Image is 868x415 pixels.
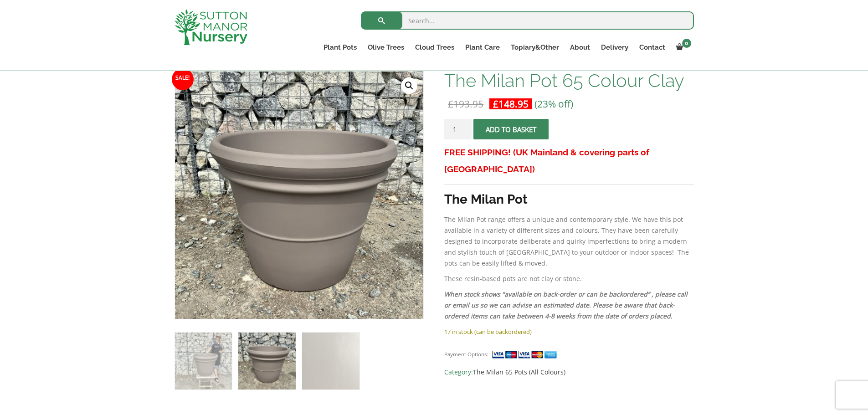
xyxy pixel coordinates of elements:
p: The Milan Pot range offers a unique and contemporary style. We have this pot available in a varie... [444,214,693,269]
em: When stock shows “available on back-order or can be backordered” , please call or email us so we ... [444,290,688,320]
input: Product quantity [444,119,472,139]
a: Plant Pots [318,41,362,54]
a: 0 [671,41,694,54]
span: 0 [682,39,691,48]
a: The Milan 65 Pots (All Colours) [473,368,565,376]
a: Cloud Trees [410,41,460,54]
h3: FREE SHIPPING! (UK Mainland & covering parts of [GEOGRAPHIC_DATA]) [444,144,693,178]
bdi: 148.95 [493,97,529,110]
img: The Milan Pot 65 Colour Clay [175,333,232,389]
small: Payment Options: [444,351,488,358]
img: logo [175,9,247,45]
a: About [565,41,596,54]
p: 17 in stock (can be backordered) [444,326,693,337]
span: Sale! [172,68,194,90]
span: Category: [444,367,693,378]
h1: The Milan Pot 65 Colour Clay [444,71,693,90]
img: The Milan Pot 65 Colour Clay - Image 3 [302,333,359,389]
a: Contact [634,41,671,54]
a: View full-screen image gallery [401,77,417,94]
a: Plant Care [460,41,505,54]
a: Topiary&Other [505,41,565,54]
input: Search... [361,11,694,30]
a: Olive Trees [362,41,410,54]
span: (23% off) [534,97,573,110]
span: £ [493,97,498,110]
a: Delivery [596,41,634,54]
button: Add to basket [473,119,549,139]
p: These resin-based pots are not clay or stone. [444,273,693,284]
img: The Milan Pot 65 Colour Clay - Image 2 [238,333,295,389]
img: payment supported [492,350,560,359]
strong: The Milan Pot [444,192,528,207]
span: £ [448,97,453,110]
bdi: 193.95 [448,97,483,110]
